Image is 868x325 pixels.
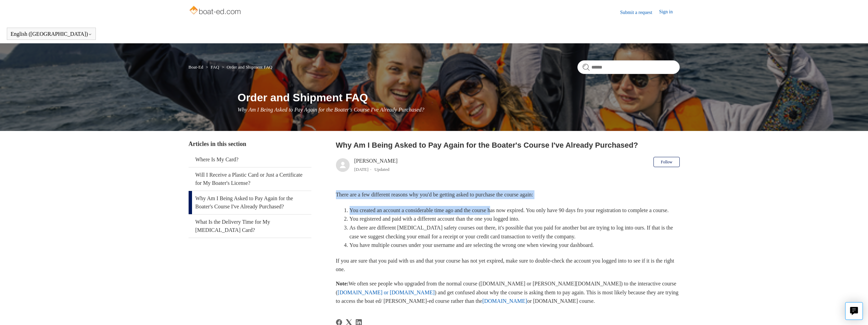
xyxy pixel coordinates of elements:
[204,64,220,70] li: FAQ
[336,281,349,286] strong: Note:
[189,215,311,238] a: What Is the Delivery Time for My [MEDICAL_DATA] Card?
[577,60,680,74] input: Search
[227,64,273,70] a: Order and Shipment FAQ
[189,191,311,214] a: Why Am I Being Asked to Pay Again for the Boater's Course I've Already Purchased?
[354,157,398,173] div: [PERSON_NAME]
[350,241,680,250] li: You have multiple courses under your username and are selecting the wrong one when viewing your d...
[350,206,680,215] li: You created an account a considerable time ago and the course has now expired. You only have 90 d...
[11,31,92,37] button: English ([GEOGRAPHIC_DATA])
[220,64,272,70] li: Order and Shipment FAQ
[336,256,680,274] p: If you are sure that you paid with us and that your course has not yet expired, make sure to doub...
[336,190,680,199] p: There are a few different reasons why you'd be getting asked to purchase the course again:
[336,139,680,151] h2: Why Am I Being Asked to Pay Again for the Boater's Course I've Already Purchased?
[336,279,680,306] p: We often see people who upgraded from the normal course ([DOMAIN_NAME] or [PERSON_NAME][DOMAIN_NA...
[211,64,219,70] a: FAQ
[189,152,311,167] a: Where Is My Card?
[238,107,424,113] span: Why Am I Being Asked to Pay Again for the Boater's Course I've Already Purchased?
[374,167,389,172] li: Updated
[659,8,679,16] a: Sign in
[189,64,205,70] li: Boat-Ed
[189,4,243,18] img: Boat-Ed Help Center home page
[338,290,435,295] a: [DOMAIN_NAME] or [DOMAIN_NAME]
[350,215,680,223] li: You registered and paid with a different account than the one you logged into.
[354,167,369,172] time: 03/01/2024, 12:51
[189,64,203,70] a: Boat-Ed
[482,298,527,304] a: [DOMAIN_NAME]
[653,157,679,167] button: Follow Article
[350,223,680,241] li: As there are different [MEDICAL_DATA] safety courses out there, it's possible that you paid for a...
[189,167,311,191] a: Will I Receive a Plastic Card or Just a Certificate for My Boater's License?
[620,9,659,16] a: Submit a request
[189,141,246,147] span: Articles in this section
[845,302,863,320] button: Live chat
[238,89,680,106] h1: Order and Shipment FAQ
